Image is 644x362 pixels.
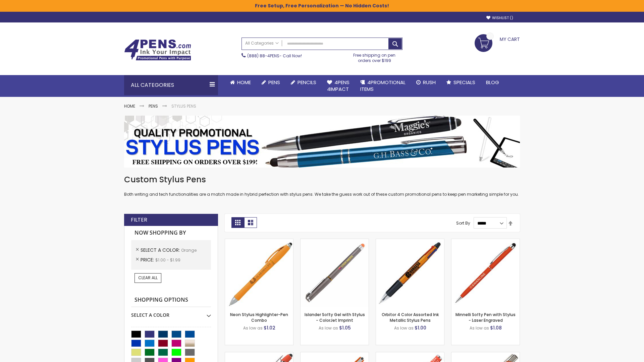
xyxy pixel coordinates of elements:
[490,324,502,331] span: $1.08
[455,312,516,323] a: Minnelli Softy Pen with Stylus - Laser Engraved
[264,324,275,331] span: $1.02
[124,39,191,61] img: 4Pens Custom Pens and Promotional Products
[376,239,444,307] img: Orbitor 4 Color Assorted Ink Metallic Stylus Pens-Orange
[155,257,180,263] span: $1.00 - $1.99
[225,239,293,244] a: Neon Stylus Highlighter-Pen Combo-Orange
[376,239,444,244] a: Orbitor 4 Color Assorted Ink Metallic Stylus Pens-Orange
[382,312,439,323] a: Orbitor 4 Color Assorted Ink Metallic Stylus Pens
[339,324,351,331] span: $1.05
[360,79,406,93] span: 4PROMOTIONAL ITEMS
[423,79,436,86] span: Rush
[149,103,158,109] a: Pens
[301,239,369,307] img: Islander Softy Gel with Stylus - ColorJet Imprint-Orange
[231,217,244,228] strong: Grid
[247,53,302,59] span: - Call Now!
[230,312,288,323] a: Neon Stylus Highlighter-Pen Combo
[124,116,520,168] img: Stylus Pens
[124,103,135,109] a: Home
[481,75,504,90] a: Blog
[453,79,475,86] span: Specials
[451,239,520,244] a: Minnelli Softy Pen with Stylus - Laser Engraved-Orange
[242,38,282,49] a: All Categories
[411,75,441,90] a: Rush
[131,307,211,318] div: Select A Color
[346,50,403,63] div: Free shipping on pen orders over $199
[245,41,279,46] span: All Categories
[305,312,365,323] a: Islander Softy Gel with Stylus - ColorJet Imprint
[141,256,155,263] span: Price
[138,275,158,281] span: Clear All
[141,247,181,253] span: Select A Color
[451,239,520,307] img: Minnelli Softy Pen with Stylus - Laser Engraved-Orange
[456,220,470,226] label: Sort By
[247,53,279,59] a: (888) 88-4PENS
[171,103,196,109] strong: Stylus Pens
[225,352,293,358] a: 4P-MS8B-Orange
[268,79,280,86] span: Pens
[415,324,426,331] span: $1.00
[470,325,489,331] span: As low as
[256,75,285,90] a: Pens
[394,325,414,331] span: As low as
[322,75,355,97] a: 4Pens4impact
[486,15,513,20] a: Wishlist
[131,293,211,307] strong: Shopping Options
[319,325,338,331] span: As low as
[285,75,322,90] a: Pencils
[298,79,316,86] span: Pencils
[237,79,251,86] span: Home
[301,352,369,358] a: Avendale Velvet Touch Stylus Gel Pen-Orange
[135,273,161,283] a: Clear All
[124,174,520,197] div: Both writing and tech functionalities are a match made in hybrid perfection with stylus pens. We ...
[131,226,211,240] strong: Now Shopping by
[451,352,520,358] a: Tres-Chic Softy Brights with Stylus Pen - Laser-Orange
[327,79,350,93] span: 4Pens 4impact
[486,79,499,86] span: Blog
[181,247,197,253] span: Orange
[355,75,411,97] a: 4PROMOTIONALITEMS
[301,239,369,244] a: Islander Softy Gel with Stylus - ColorJet Imprint-Orange
[225,75,256,90] a: Home
[131,216,147,224] strong: Filter
[441,75,481,90] a: Specials
[376,352,444,358] a: Marin Softy Pen with Stylus - Laser Engraved-Orange
[124,75,218,95] div: All Categories
[243,325,263,331] span: As low as
[225,239,293,307] img: Neon Stylus Highlighter-Pen Combo-Orange
[124,174,520,185] h1: Custom Stylus Pens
